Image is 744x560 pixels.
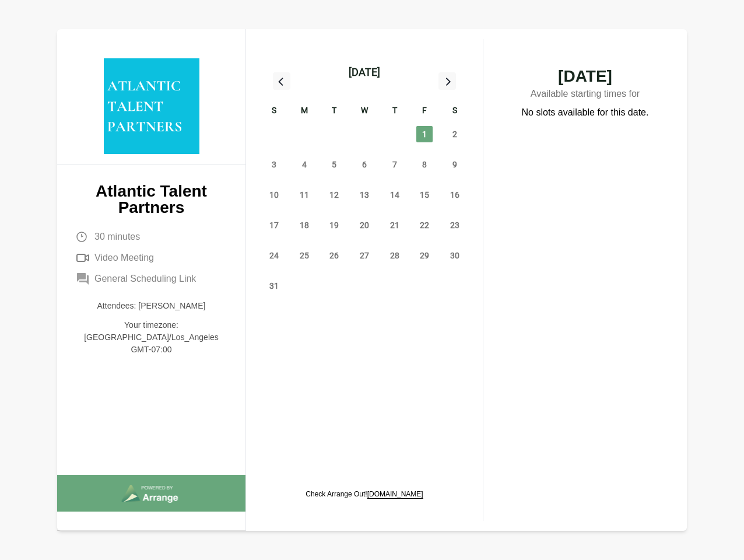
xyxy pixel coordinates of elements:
[94,272,196,286] span: General Scheduling Link
[507,85,664,106] p: Available starting times for
[410,104,440,119] div: F
[289,104,320,119] div: M
[356,187,373,203] span: Wednesday, August 13, 2025
[416,247,433,264] span: Friday, August 29, 2025
[447,156,463,173] span: Saturday, August 9, 2025
[447,217,463,233] span: Saturday, August 23, 2025
[296,156,313,173] span: Monday, August 4, 2025
[356,217,373,233] span: Wednesday, August 20, 2025
[387,217,403,233] span: Thursday, August 21, 2025
[296,247,313,264] span: Monday, August 25, 2025
[94,230,140,244] span: 30 minutes
[266,247,282,264] span: Sunday, August 24, 2025
[507,68,664,85] span: [DATE]
[387,156,403,173] span: Thursday, August 7, 2025
[349,64,380,80] div: [DATE]
[416,126,433,142] span: Friday, August 1, 2025
[326,217,342,233] span: Tuesday, August 19, 2025
[447,187,463,203] span: Saturday, August 16, 2025
[416,187,433,203] span: Friday, August 15, 2025
[76,183,227,216] p: Atlantic Talent Partners
[259,104,289,119] div: S
[94,251,154,265] span: Video Meeting
[416,217,433,233] span: Friday, August 22, 2025
[326,156,342,173] span: Tuesday, August 5, 2025
[296,217,313,233] span: Monday, August 18, 2025
[367,490,423,498] a: [DOMAIN_NAME]
[349,104,380,119] div: W
[447,126,463,142] span: Saturday, August 2, 2025
[380,104,410,119] div: T
[266,278,282,294] span: Sunday, August 31, 2025
[447,247,463,264] span: Saturday, August 30, 2025
[387,187,403,203] span: Thursday, August 14, 2025
[356,247,373,264] span: Wednesday, August 27, 2025
[306,489,423,499] p: Check Arrange Out!
[266,187,282,203] span: Sunday, August 10, 2025
[522,106,649,120] p: No slots available for this date.
[266,217,282,233] span: Sunday, August 17, 2025
[76,300,227,312] p: Attendees: [PERSON_NAME]
[326,247,342,264] span: Tuesday, August 26, 2025
[326,187,342,203] span: Tuesday, August 12, 2025
[76,319,227,356] p: Your timezone: [GEOGRAPHIC_DATA]/Los_Angeles GMT-07:00
[387,247,403,264] span: Thursday, August 28, 2025
[416,156,433,173] span: Friday, August 8, 2025
[266,156,282,173] span: Sunday, August 3, 2025
[356,156,373,173] span: Wednesday, August 6, 2025
[440,104,470,119] div: S
[319,104,349,119] div: T
[296,187,313,203] span: Monday, August 11, 2025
